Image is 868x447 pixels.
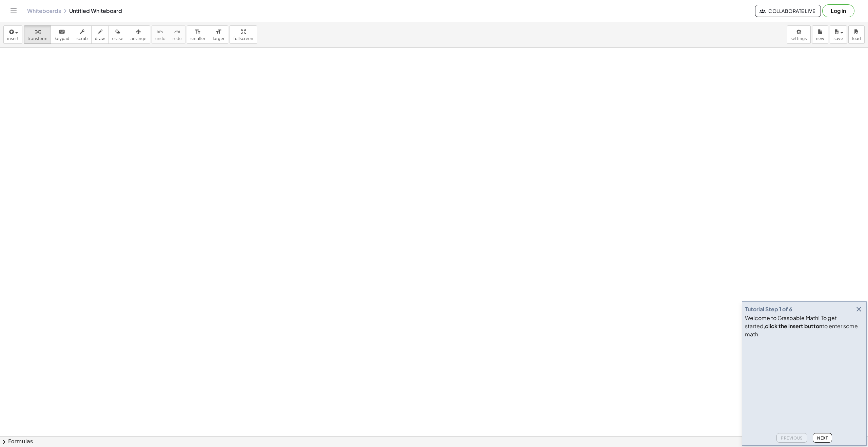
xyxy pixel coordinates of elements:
[59,28,65,36] i: keyboard
[848,25,865,44] button: load
[108,25,127,44] button: erase
[51,25,73,44] button: keyboardkeypad
[852,36,861,41] span: load
[755,5,821,17] button: Collaborate Live
[765,322,822,330] b: click the insert button
[187,25,209,44] button: format_sizesmaller
[27,36,47,41] span: transform
[173,36,182,41] span: redo
[745,305,792,313] div: Tutorial Step 1 of 6
[24,25,51,44] button: transform
[131,36,146,41] span: arrange
[787,25,811,44] button: settings
[813,433,832,443] button: Next
[812,25,828,44] button: new
[91,25,109,44] button: draw
[191,36,205,41] span: smaller
[213,36,224,41] span: larger
[95,36,105,41] span: draw
[157,28,163,36] i: undo
[73,25,92,44] button: scrub
[127,25,150,44] button: arrange
[112,36,123,41] span: erase
[7,36,19,41] span: insert
[209,25,228,44] button: format_sizelarger
[77,36,88,41] span: scrub
[791,36,807,41] span: settings
[830,25,847,44] button: save
[816,36,824,41] span: new
[27,7,61,14] a: Whiteboards
[817,435,828,441] span: Next
[3,25,22,44] button: insert
[833,36,843,41] span: save
[55,36,70,41] span: keypad
[822,4,854,17] button: Log in
[152,25,169,44] button: undoundo
[195,28,201,36] i: format_size
[233,36,253,41] span: fullscreen
[8,5,19,16] button: Toggle navigation
[174,28,180,36] i: redo
[761,8,815,14] span: Collaborate Live
[230,25,257,44] button: fullscreen
[215,28,222,36] i: format_size
[745,314,864,338] div: Welcome to Graspable Math! To get started, to enter some math.
[155,36,165,41] span: undo
[169,25,185,44] button: redoredo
